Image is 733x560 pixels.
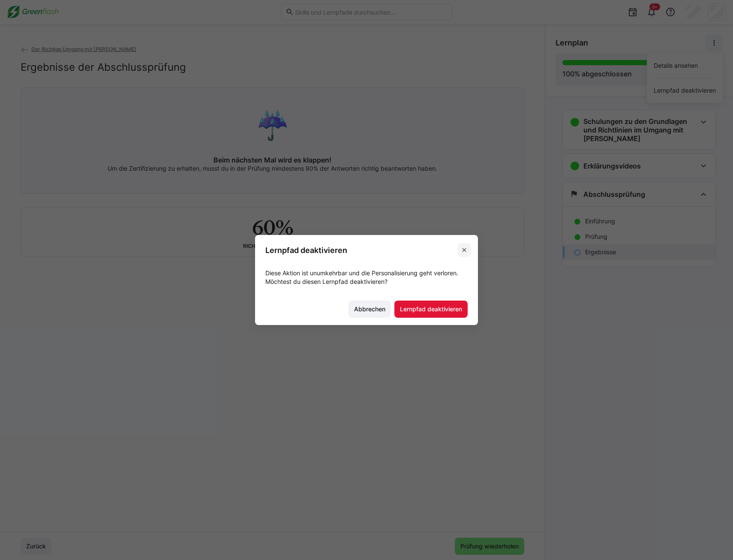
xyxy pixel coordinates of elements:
[399,305,463,313] span: Lernpfad deaktivieren
[394,301,468,318] button: Lernpfad deaktivieren
[265,245,347,255] h3: Lernpfad deaktivieren
[353,305,387,313] span: Abbrechen
[348,301,391,318] button: Abbrechen
[265,269,458,285] span: Diese Aktion ist unumkehrbar und die Personalisierung geht verloren. Möchtest du diesen Lernpfad ...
